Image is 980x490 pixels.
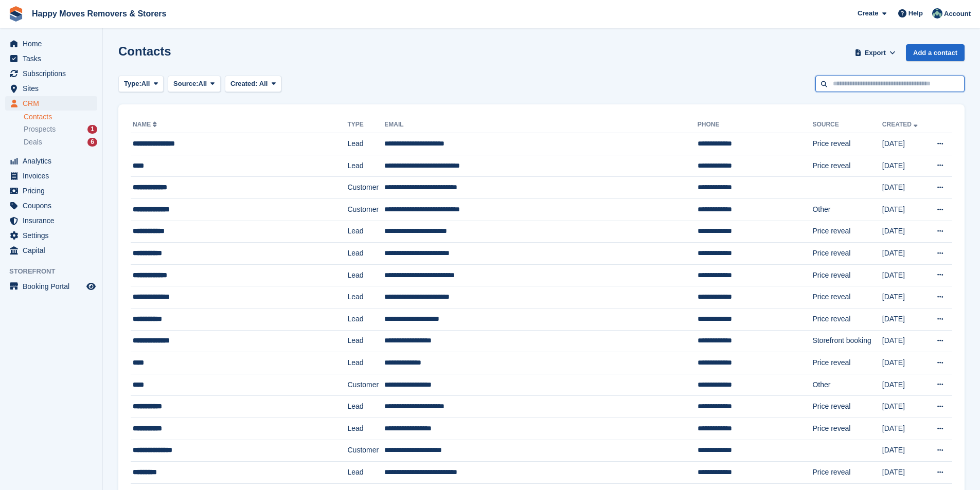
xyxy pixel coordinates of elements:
td: Lead [347,352,384,374]
span: Invoices [23,169,84,183]
span: Account [944,9,971,19]
span: Storefront [9,266,102,277]
a: menu [5,37,97,51]
a: menu [5,184,97,198]
th: Phone [698,117,813,133]
td: Lead [347,243,384,265]
td: [DATE] [882,133,927,155]
td: [DATE] [882,243,927,265]
td: Customer [347,177,384,199]
td: [DATE] [882,418,927,440]
td: Customer [347,198,384,221]
a: Created [882,121,920,128]
td: Price reveal [812,286,882,308]
td: Price reveal [812,396,882,418]
td: Price reveal [812,462,882,484]
td: [DATE] [882,330,927,352]
td: Price reveal [812,308,882,330]
th: Email [384,117,697,133]
div: 1 [87,125,97,134]
a: Contacts [24,112,97,122]
button: Created: All [225,76,281,93]
td: [DATE] [882,352,927,374]
td: Lead [347,396,384,418]
a: Deals 6 [24,137,97,148]
td: [DATE] [882,264,927,286]
td: [DATE] [882,221,927,243]
img: stora-icon-8386f47178a22dfd0bd8f6a31ec36ba5ce8667c1dd55bd0f319d3a0aa187defe.svg [8,6,24,22]
td: [DATE] [882,155,927,177]
a: menu [5,51,97,66]
span: Subscriptions [23,66,84,81]
a: menu [5,81,97,96]
td: Price reveal [812,221,882,243]
td: Customer [347,440,384,462]
td: [DATE] [882,374,927,396]
span: Source: [173,79,198,89]
button: Export [852,44,898,61]
a: menu [5,96,97,111]
span: Insurance [23,213,84,228]
td: Lead [347,418,384,440]
span: Help [908,8,923,19]
td: [DATE] [882,177,927,199]
td: Customer [347,374,384,396]
td: Price reveal [812,352,882,374]
span: Create [858,8,878,19]
td: Lead [347,462,384,484]
span: Export [865,48,886,58]
td: Lead [347,286,384,308]
a: menu [5,169,97,183]
span: All [259,80,268,87]
td: [DATE] [882,440,927,462]
td: [DATE] [882,286,927,308]
td: Other [812,198,882,221]
a: menu [5,243,97,258]
td: [DATE] [882,396,927,418]
td: Price reveal [812,418,882,440]
td: Price reveal [812,155,882,177]
td: Price reveal [812,133,882,155]
td: Lead [347,330,384,352]
span: All [199,79,207,89]
td: Price reveal [812,243,882,265]
button: Type: All [118,76,164,93]
td: Other [812,374,882,396]
span: Tasks [23,51,84,66]
span: Type: [124,79,141,89]
td: Lead [347,155,384,177]
span: Deals [24,137,42,147]
span: Settings [23,228,84,243]
a: menu [5,154,97,168]
td: Price reveal [812,264,882,286]
a: menu [5,279,97,294]
a: menu [5,66,97,81]
a: Happy Moves Removers & Storers [28,5,170,22]
th: Type [347,117,384,133]
a: menu [5,198,97,213]
span: Coupons [23,198,84,213]
span: Booking Portal [23,279,84,294]
a: Add a contact [906,44,965,61]
button: Source: All [168,76,221,93]
td: Lead [347,133,384,155]
span: Created: [230,80,258,87]
span: Pricing [23,184,84,198]
th: Source [812,117,882,133]
span: CRM [23,96,84,111]
td: [DATE] [882,462,927,484]
span: Home [23,37,84,51]
a: Preview store [85,280,97,293]
span: Sites [23,81,84,96]
td: [DATE] [882,308,927,330]
h1: Contacts [118,44,171,58]
td: [DATE] [882,198,927,221]
td: Lead [347,221,384,243]
a: Name [133,121,159,128]
td: Storefront booking [812,330,882,352]
span: Prospects [24,124,56,134]
span: Analytics [23,154,84,168]
span: All [141,79,150,89]
img: Admin [932,8,942,19]
td: Lead [347,264,384,286]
